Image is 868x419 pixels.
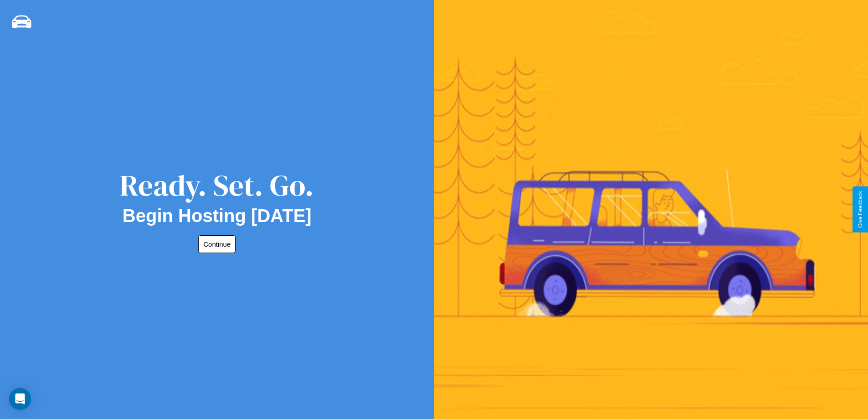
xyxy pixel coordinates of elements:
[9,388,31,410] div: Open Intercom Messenger
[120,165,314,206] div: Ready. Set. Go.
[198,235,236,253] button: Continue
[123,206,312,226] h2: Begin Hosting [DATE]
[857,191,863,228] div: Give Feedback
